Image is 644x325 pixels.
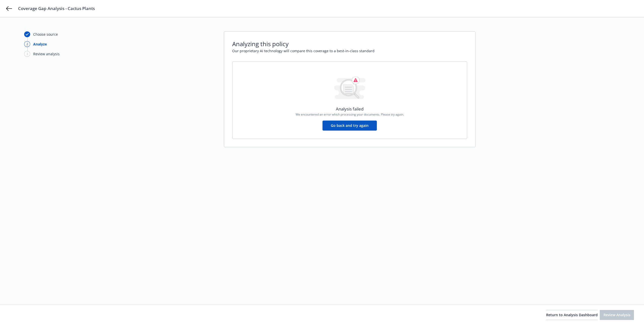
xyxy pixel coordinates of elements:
div: Review analysis [33,51,60,57]
button: Go back and try again [323,121,377,131]
span: We encountered an error which processing your documents. Please try again. [296,112,404,117]
span: Review Analysis [603,312,630,317]
span: Our proprietary AI technology will compare this coverage to a best-in-class standard [232,48,467,53]
span: Return to Analysis Dashboard [546,312,598,317]
div: Analyze [33,41,47,47]
span: Analysis failed [336,106,364,112]
div: 2 [24,41,30,47]
span: Coverage Gap Analysis - Cactus Plants [18,6,95,12]
span: Analyzing this policy [232,40,467,48]
div: 3 [24,51,30,57]
button: Review Analysis [600,310,634,320]
button: Return to Analysis Dashboard [546,310,598,320]
div: Choose source [33,32,58,37]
